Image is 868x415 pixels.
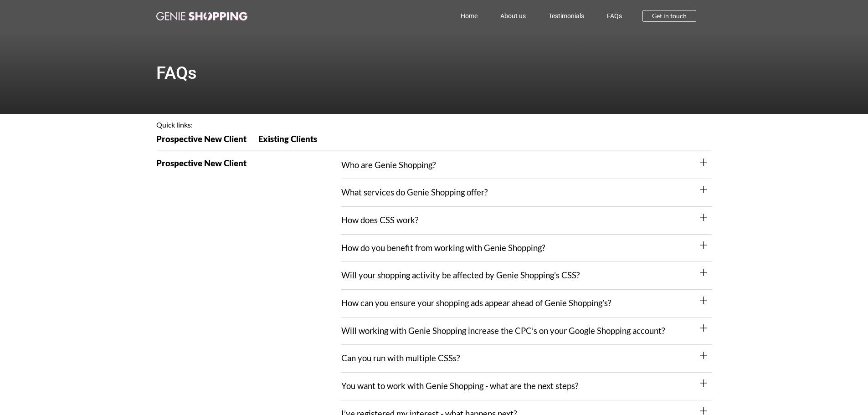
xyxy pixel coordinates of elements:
[341,262,712,290] div: Will your shopping activity be affected by Genie Shopping’s CSS?
[489,5,537,26] a: About us
[341,326,665,336] a: Will working with Genie Shopping increase the CPC’s on your Google Shopping account?
[341,243,545,253] a: How do you benefit from working with Genie Shopping?
[156,121,712,128] h4: Quick links:
[341,179,712,207] div: What services do Genie Shopping offer?
[252,135,323,149] a: Existing Clients
[537,5,596,26] a: Testimonials
[341,353,460,363] a: Can you run with multiple CSSs?
[258,135,317,143] span: Existing Clients
[341,235,712,262] div: How do you benefit from working with Genie Shopping?
[341,207,712,235] div: How does CSS work?
[341,298,611,308] a: How can you ensure your shopping ads appear ahead of Genie Shopping’s?
[341,290,712,318] div: How can you ensure your shopping ads appear ahead of Genie Shopping’s?
[449,5,489,26] a: Home
[156,135,247,143] span: Prospective New Client
[341,152,712,179] div: Who are Genie Shopping?
[156,159,342,168] h2: Prospective New Client
[341,160,436,170] a: Who are Genie Shopping?
[341,373,712,400] div: You want to work with Genie Shopping - what are the next steps?
[642,10,696,22] a: Get in touch
[156,64,712,82] h1: FAQs
[341,270,580,280] a: Will your shopping activity be affected by Genie Shopping’s CSS?
[652,13,687,19] span: Get in touch
[341,381,578,391] a: You want to work with Genie Shopping - what are the next steps?
[156,12,247,20] img: genie-shopping-logo
[156,135,252,149] a: Prospective New Client
[341,187,488,197] a: What services do Genie Shopping offer?
[596,5,633,26] a: FAQs
[341,345,712,373] div: Can you run with multiple CSSs?
[341,318,712,345] div: Will working with Genie Shopping increase the CPC’s on your Google Shopping account?
[341,215,418,225] a: How does CSS work?
[288,5,634,26] nav: Menu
